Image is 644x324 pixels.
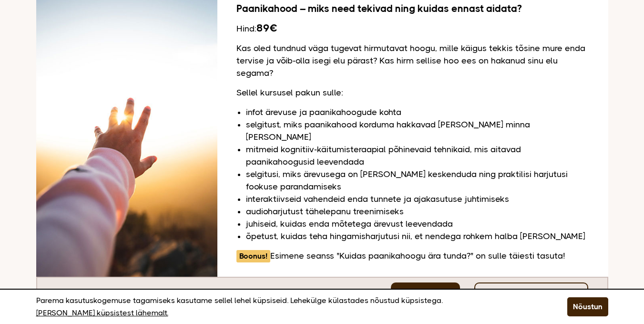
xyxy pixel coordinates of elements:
[236,250,270,262] span: Boonus!
[36,294,543,319] p: Parema kasutuskogemuse tagamiseks kasutame sellel lehel küpsiseid. Lehekülge külastades nõustud k...
[246,218,589,230] li: juhiseid, kuidas enda mõtetega ärevust leevendada
[246,205,589,218] li: audioharjutust tähelepanu treenimiseks
[246,106,589,118] li: infot ärevuse ja paanikahoogude kohta
[236,42,589,79] p: Kas oled tundnud väga tugevat hirmutavat hoogu, mille käigus tekkis tõsine mure enda tervise ja v...
[246,193,589,205] li: interaktiivseid vahendeid enda tunnete ja ajakasutuse juhtimiseks
[246,143,589,168] li: mitmeid kognitiiv-käitumisteraapial põhinevaid tehnikaid, mis aitavad paanikahoogusid leevendada
[246,168,589,193] li: selgitusi, miks ärevusega on [PERSON_NAME] keskenduda ning praktilisi harjutusi fookuse parandami...
[567,297,608,316] button: Nõustun
[236,2,589,15] h2: Paanikahood – miks need tekivad ning kuidas ennast aidata?
[236,86,589,99] p: Sellel kursusel pakun sulle:
[474,282,588,306] a: Vaata [PERSON_NAME]
[236,250,589,262] p: Esimene seanss "Kuidas paanikahoogu ära tunda?" on sulle täiesti tasuta!
[256,22,277,34] b: 89€
[246,230,589,242] li: õpetust, kuidas teha hingamisharjutusi nii, et nendega rohkem halba [PERSON_NAME]
[391,282,460,306] a: Osta kursus
[246,118,589,143] li: selgitust, miks paanikahood korduma hakkavad [PERSON_NAME] minna [PERSON_NAME]
[36,307,168,319] a: [PERSON_NAME] küpsistest lähemalt.
[124,288,210,301] div: Kestab 5 nädalat
[236,22,589,35] div: Hind:
[56,288,110,301] div: 6 seanssi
